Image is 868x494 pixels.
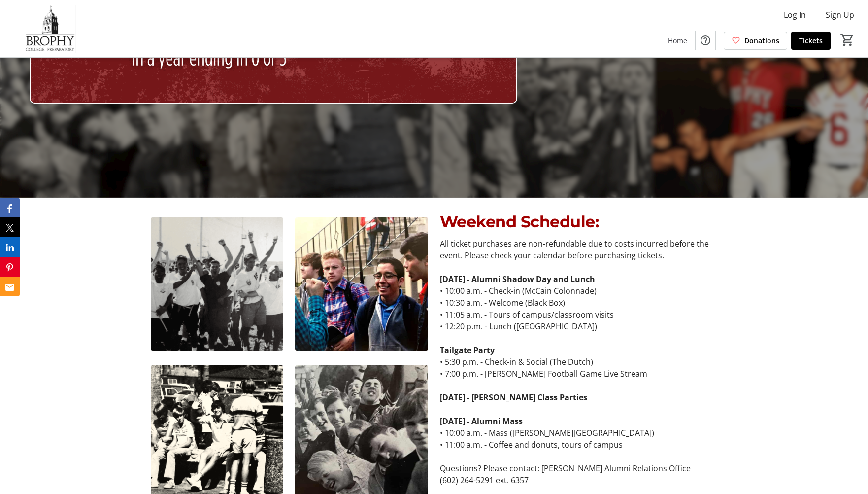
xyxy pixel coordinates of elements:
span: Home [668,35,687,46]
p: • 10:00 a.m. - Check-in (McCain Colonnade) [440,285,717,297]
a: Tickets [791,32,831,50]
span: Donations [744,35,779,46]
p: • 10:00 a.m. - Mass ([PERSON_NAME][GEOGRAPHIC_DATA]) [440,427,717,439]
button: Help [696,31,715,50]
strong: [DATE] - Alumni Shadow Day and Lunch [440,274,595,284]
img: undefined [151,217,284,351]
a: Home [660,32,695,50]
p: • 7:00 p.m. - [PERSON_NAME] Football Game Live Stream [440,368,717,380]
p: • 10:30 a.m. - Welcome (Black Box) [440,297,717,309]
p: • 12:20 p.m. - Lunch ([GEOGRAPHIC_DATA]) [440,320,717,332]
span: Log In [784,9,806,21]
a: Donations [724,32,787,50]
p: • 5:30 p.m. - Check-in & Social (The Dutch) [440,356,717,368]
strong: [DATE] - Alumni Mass [440,416,523,426]
span: Weekend Schedule: [440,212,599,231]
strong: Tailgate Party [440,345,495,355]
span: Tickets [799,35,823,46]
p: (602) 264-5291 ext. 6357 [440,474,717,486]
strong: [DATE] - [PERSON_NAME] Class Parties [440,392,587,403]
span: Sign Up [826,9,854,21]
p: Questions? Please contact: [PERSON_NAME] Alumni Relations Office [440,462,717,474]
button: Log In [776,7,814,23]
p: All ticket purchases are non-refundable due to costs incurred before the event. Please check your... [440,238,717,261]
p: • 11:05 a.m. - Tours of campus/classroom visits [440,309,717,320]
button: Sign Up [818,7,862,23]
img: Brophy College Preparatory 's Logo [6,4,94,53]
img: undefined [295,217,428,351]
p: • 11:00 a.m. - Coffee and donuts, tours of campus [440,439,717,451]
button: Cart [838,31,856,49]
